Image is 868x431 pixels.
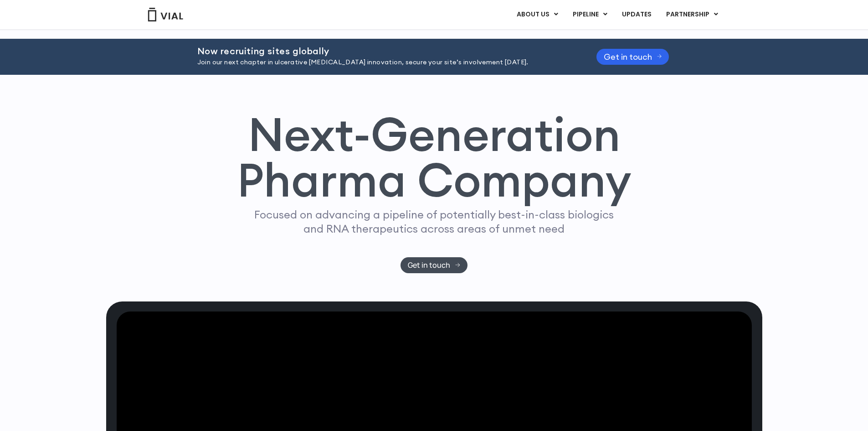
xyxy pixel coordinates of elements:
a: UPDATES [615,7,658,22]
h2: Now recruiting sites globally [197,46,574,56]
span: Get in touch [408,262,450,269]
p: Join our next chapter in ulcerative [MEDICAL_DATA] innovation, secure your site’s involvement [DA... [197,57,574,68]
a: PARTNERSHIPMenu Toggle [659,7,725,22]
a: ABOUT USMenu Toggle [509,7,565,22]
a: Get in touch [596,49,669,65]
img: Vial Logo [147,8,184,21]
a: Get in touch [401,257,467,273]
h1: Next-Generation Pharma Company [237,111,632,203]
a: PIPELINEMenu Toggle [565,7,614,22]
span: Get in touch [604,53,652,60]
p: Focused on advancing a pipeline of potentially best-in-class biologics and RNA therapeutics acros... [251,208,618,236]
